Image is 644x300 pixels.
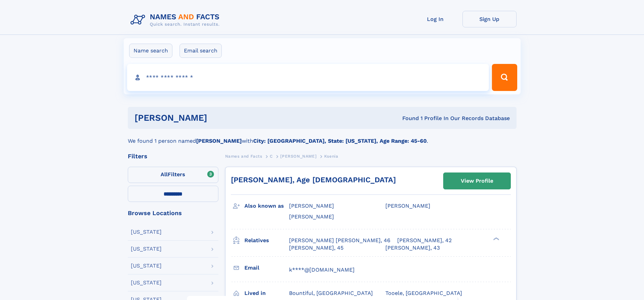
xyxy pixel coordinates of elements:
img: Logo Names and Facts [128,11,225,29]
div: [US_STATE] [131,246,162,252]
span: [PERSON_NAME] [385,203,430,209]
a: Sign Up [462,11,517,27]
span: Tooele, [GEOGRAPHIC_DATA] [385,290,462,296]
div: [US_STATE] [131,280,162,285]
b: [PERSON_NAME] [196,138,242,144]
span: C [270,154,273,159]
a: [PERSON_NAME], 43 [385,244,440,252]
a: [PERSON_NAME], 42 [397,237,452,244]
input: search input [127,64,489,91]
div: ❯ [492,236,500,241]
div: [US_STATE] [131,263,162,269]
span: [PERSON_NAME] [289,203,334,209]
div: Browse Locations [128,210,218,216]
a: View Profile [444,173,510,189]
a: [PERSON_NAME], Age [DEMOGRAPHIC_DATA] [231,176,396,184]
span: Bountiful, [GEOGRAPHIC_DATA] [289,290,373,296]
a: Names and Facts [225,152,262,160]
span: [PERSON_NAME] [289,213,334,220]
a: C [270,152,273,160]
div: [US_STATE] [131,229,162,235]
label: Name search [129,44,172,58]
div: Found 1 Profile In Our Records Database [305,115,510,122]
div: Filters [128,153,218,159]
a: [PERSON_NAME] [280,152,316,160]
h3: Email [244,262,289,274]
span: All [161,171,168,178]
h3: Also known as [244,200,289,212]
a: [PERSON_NAME] [PERSON_NAME], 46 [289,237,390,244]
button: Search Button [492,64,517,91]
b: City: [GEOGRAPHIC_DATA], State: [US_STATE], Age Range: 45-60 [253,138,427,144]
label: Filters [128,167,218,183]
span: [PERSON_NAME] [280,154,316,159]
div: We found 1 person named with . [128,129,517,145]
h1: [PERSON_NAME] [135,114,305,122]
h3: Lived in [244,287,289,299]
label: Email search [180,44,222,58]
a: [PERSON_NAME], 45 [289,244,343,252]
div: View Profile [461,173,493,189]
h3: Relatives [244,235,289,246]
a: Log In [408,11,462,27]
span: Ksenia [324,154,338,159]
